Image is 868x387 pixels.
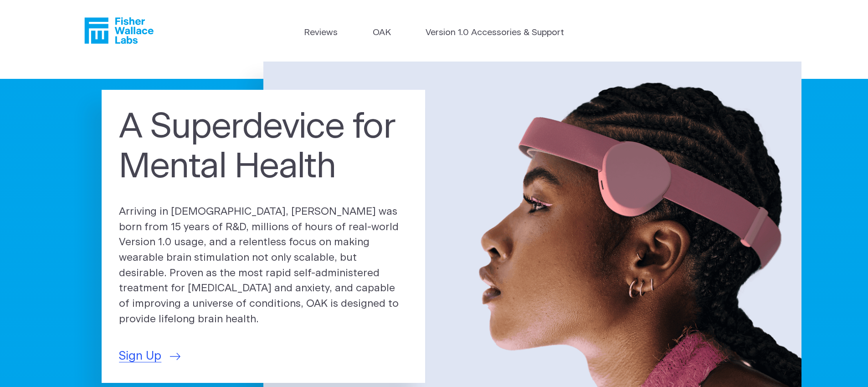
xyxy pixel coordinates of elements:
a: Reviews [304,26,338,40]
h1: A Superdevice for Mental Health [119,108,408,188]
p: Arriving in [DEMOGRAPHIC_DATA], [PERSON_NAME] was born from 15 years of R&D, millions of hours of... [119,204,408,327]
span: Sign Up [119,347,161,365]
a: Version 1.0 Accessories & Support [426,26,564,40]
a: Sign Up [119,347,180,365]
a: OAK [373,26,391,40]
a: Fisher Wallace [84,17,154,44]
